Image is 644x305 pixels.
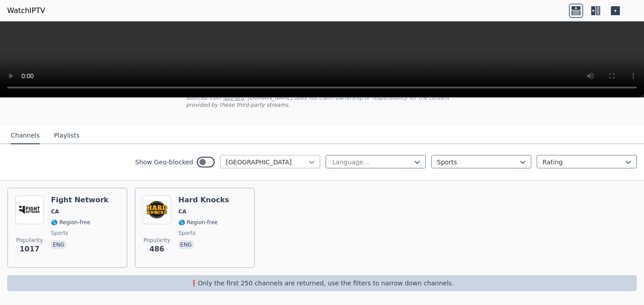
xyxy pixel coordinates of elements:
[16,237,43,244] span: Popularity
[51,219,90,226] span: 🌎 Region-free
[54,127,80,144] button: Playlists
[144,237,170,244] span: Popularity
[7,5,45,16] a: WatchIPTV
[178,196,229,205] h6: Hard Knocks
[51,196,109,205] h6: Fight Network
[186,87,458,109] p: [DOMAIN_NAME] does not host or serve any video content directly. All streams available here are s...
[51,240,66,249] p: eng
[135,158,193,167] label: Show Geo-blocked
[15,196,44,224] img: Fight Network
[11,279,633,288] p: ❗️Only the first 250 channels are returned, use the filters to narrow down channels.
[51,208,59,215] span: CA
[178,230,195,237] span: sports
[178,219,218,226] span: 🌎 Region-free
[143,196,171,224] img: Hard Knocks
[11,127,40,144] button: Channels
[149,244,164,255] span: 486
[178,240,194,249] p: eng
[178,208,186,215] span: CA
[20,244,40,255] span: 1017
[51,230,68,237] span: sports
[223,95,244,101] a: iptv-org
